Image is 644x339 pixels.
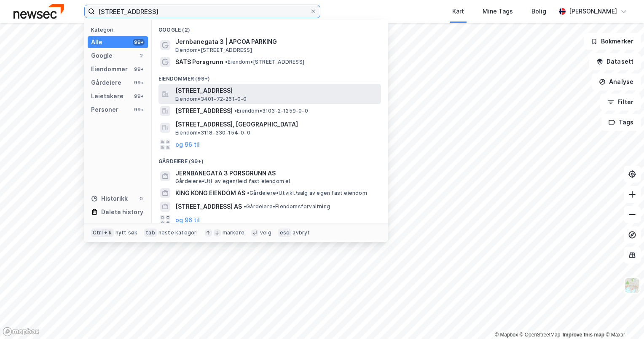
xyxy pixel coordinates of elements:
[624,277,640,293] img: Z
[91,78,121,88] div: Gårdeiere
[175,178,292,185] span: Gårdeiere • Utl. av egen/leid fast eiendom el.
[91,91,123,101] div: Leietakere
[175,86,378,96] span: [STREET_ADDRESS]
[152,151,388,167] div: Gårdeiere (99+)
[520,332,561,338] a: OpenStreetMap
[3,327,40,336] a: Mapbox homepage
[225,59,304,65] span: Eiendom • [STREET_ADDRESS]
[144,229,157,237] div: tab
[13,4,64,19] img: newsec-logo.f6e21ccffca1b3a03d2d.png
[563,332,604,338] a: Improve this map
[91,229,114,237] div: Ctrl + k
[601,114,641,131] button: Tags
[234,108,308,114] span: Eiendom • 3103-2-1259-0-0
[175,168,378,178] span: JERNBANEGATA 3 PORSGRUNN AS
[91,194,128,204] div: Historikk
[175,57,223,67] span: SATS Porsgrunn
[91,105,118,115] div: Personer
[589,53,641,70] button: Datasett
[175,129,250,136] span: Eiendom • 3118-330-154-0-0
[95,5,310,18] input: Søk på adresse, matrikkel, gårdeiere, leietakere eller personer
[223,229,244,236] div: markere
[531,6,546,16] div: Bolig
[91,37,102,47] div: Alle
[495,332,518,338] a: Mapbox
[244,203,246,210] span: •
[483,6,513,16] div: Mine Tags
[91,64,128,74] div: Eiendommer
[91,27,148,33] div: Kategori
[452,6,464,16] div: Kart
[175,106,233,116] span: [STREET_ADDRESS]
[175,140,200,150] button: og 96 til
[152,69,388,84] div: Eiendommer (99+)
[292,229,310,236] div: avbryt
[175,37,378,47] span: Jernbanegata 3 | APCOA PARKING
[602,299,644,339] div: Kontrollprogram for chat
[584,33,641,50] button: Bokmerker
[158,229,198,236] div: neste kategori
[101,207,143,217] div: Delete history
[133,93,145,100] div: 99+
[592,73,641,90] button: Analyse
[225,59,228,65] span: •
[247,190,367,196] span: Gårdeiere • Utvikl./salg av egen fast eiendom
[138,52,145,59] div: 2
[133,66,145,73] div: 99+
[234,108,237,114] span: •
[602,299,644,339] iframe: Chat Widget
[175,96,247,102] span: Eiendom • 3401-72-261-0-0
[600,94,641,110] button: Filter
[138,195,145,202] div: 0
[247,190,250,196] span: •
[133,39,145,46] div: 99+
[175,202,242,212] span: [STREET_ADDRESS] AS
[133,106,145,113] div: 99+
[569,6,617,16] div: [PERSON_NAME]
[175,188,245,198] span: KING KONG EIENDOM AS
[115,229,138,236] div: nytt søk
[152,20,388,35] div: Google (2)
[260,229,271,236] div: velg
[278,229,291,237] div: esc
[244,203,330,210] span: Gårdeiere • Eiendomsforvaltning
[175,215,200,225] button: og 96 til
[91,51,113,61] div: Google
[133,79,145,86] div: 99+
[175,119,378,129] span: [STREET_ADDRESS], [GEOGRAPHIC_DATA]
[175,47,252,54] span: Eiendom • [STREET_ADDRESS]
